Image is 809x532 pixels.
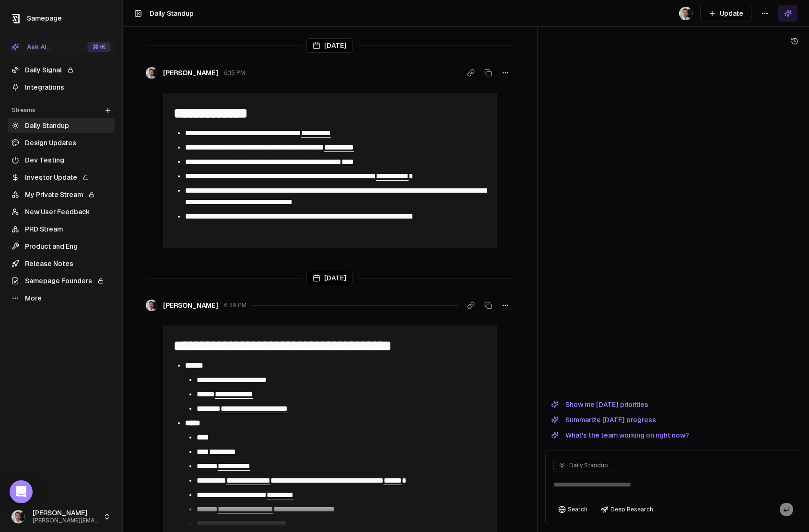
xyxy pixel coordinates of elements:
[8,239,115,254] a: Product and Eng
[306,38,353,53] div: [DATE]
[8,135,115,150] a: Design Updates
[12,42,51,52] div: Ask AI...
[545,429,695,441] button: What's the team working on right now?
[8,505,115,528] button: [PERSON_NAME][PERSON_NAME][EMAIL_ADDRESS]
[8,39,115,55] button: Ask AI...⌘+K
[146,67,157,79] img: _image
[8,187,115,202] a: My Private Stream
[33,509,99,518] span: [PERSON_NAME]
[8,273,115,289] a: Samepage Founders
[10,480,33,503] div: Open Intercom Messenger
[87,42,111,52] div: ⌘ +K
[8,152,115,168] a: Dev Testing
[8,221,115,237] a: PRD Stream
[146,300,157,311] img: _image
[8,103,115,118] div: Streams
[163,301,218,310] span: [PERSON_NAME]
[545,399,654,410] button: Show me [DATE] priorities
[596,503,658,516] button: Deep Research
[150,10,194,17] span: Daily Standup
[569,462,608,469] span: Daily Standup
[163,68,218,78] span: [PERSON_NAME]
[8,170,115,185] a: Investor Update
[8,80,115,95] a: Integrations
[12,510,25,523] img: _image
[553,503,592,516] button: Search
[679,7,692,20] img: _image
[8,204,115,220] a: New User Feedback
[224,69,245,77] span: 6:15 PM
[545,414,662,426] button: Summarize [DATE] progress
[8,290,115,306] a: More
[33,517,99,524] span: [PERSON_NAME][EMAIL_ADDRESS]
[8,62,115,78] a: Daily Signal
[700,5,751,22] button: Update
[27,14,62,22] span: Samepage
[306,271,353,285] div: [DATE]
[224,301,246,309] span: 6:39 PM
[8,118,115,133] a: Daily Standup
[8,256,115,271] a: Release Notes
